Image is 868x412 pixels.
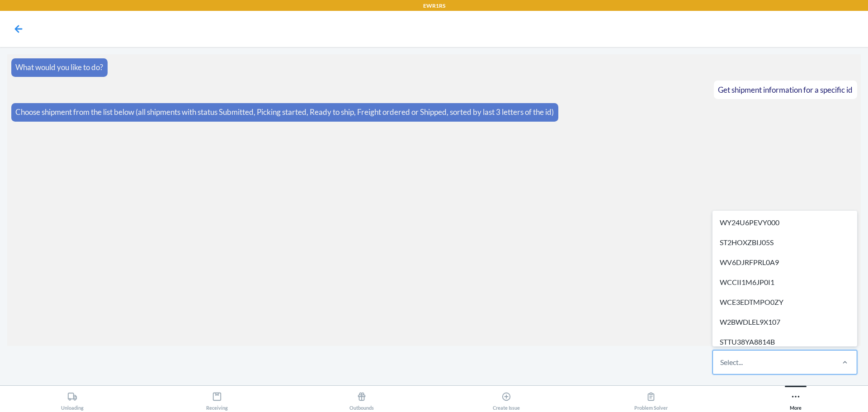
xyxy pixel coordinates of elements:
p: Choose shipment from the list below (all shipments with status Submitted, Picking started, Ready ... [15,106,554,118]
div: Unloading [61,388,84,411]
div: WV6DJRFPRL0A9 [714,252,855,272]
div: WCE3EDTMPO0ZY [714,292,855,312]
button: Outbounds [289,386,434,411]
div: WY24U6PEVY000 [714,213,855,232]
div: ST2HOXZBIJ05S [714,232,855,252]
div: Select... [720,357,743,368]
div: Receiving [206,388,228,411]
button: Create Issue [434,386,579,411]
p: EWR1RS [423,2,445,10]
span: Get shipment information for a specific id [718,85,853,95]
button: Receiving [145,386,289,411]
div: STTU38YA8814B [714,332,855,352]
div: Create Issue [493,388,520,411]
button: Problem Solver [579,386,723,411]
div: WCCII1M6JP0I1 [714,272,855,292]
div: Outbounds [349,388,374,411]
button: More [723,386,868,411]
div: Problem Solver [634,388,668,411]
p: What would you like to do? [15,62,103,73]
div: W2BWDLEL9X107 [714,312,855,332]
div: More [790,388,802,411]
